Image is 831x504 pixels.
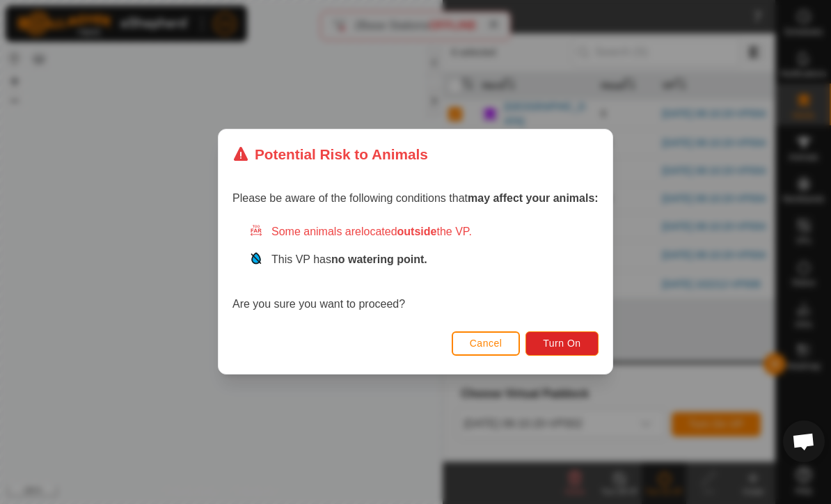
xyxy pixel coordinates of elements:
[544,338,581,349] span: Turn On
[271,254,427,266] span: This VP has
[249,224,599,241] div: Some animals are
[783,420,825,462] div: Open chat
[452,331,521,356] button: Cancel
[397,226,437,238] strong: outside
[232,193,599,205] span: Please be aware of the following conditions that
[470,338,502,349] span: Cancel
[232,224,599,313] div: Are you sure you want to proceed?
[232,143,428,165] div: Potential Risk to Animals
[526,331,599,356] button: Turn On
[361,226,472,238] span: located the VP.
[468,193,599,205] strong: may affect your animals:
[331,254,427,266] strong: no watering point.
